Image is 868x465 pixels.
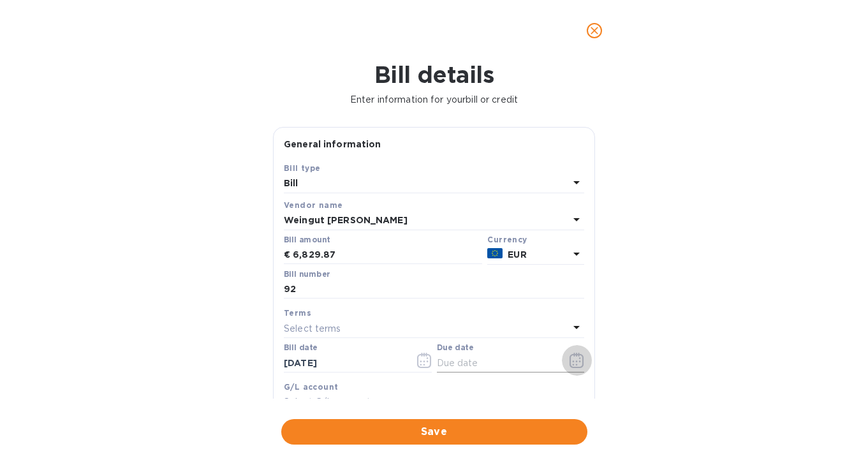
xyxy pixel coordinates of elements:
span: Save [291,424,577,439]
input: € Enter bill amount [293,246,482,265]
b: EUR [508,249,526,260]
b: Terms [284,308,311,318]
input: Due date [437,353,557,373]
b: Vendor name [284,200,342,210]
h1: Bill details [10,61,858,88]
button: Save [281,419,587,445]
b: Bill type [284,163,321,173]
label: Bill amount [284,236,330,244]
label: Due date [437,344,473,352]
b: General information [284,139,381,149]
input: Enter bill number [284,280,584,299]
p: Enter information for your bill or credit [10,93,858,107]
div: € [284,246,293,265]
b: G/L account [284,382,338,392]
b: Weingut [PERSON_NAME] [284,215,408,225]
label: Bill date [284,344,318,352]
button: close [579,15,610,46]
b: Bill [284,178,298,188]
p: Select terms [284,322,341,336]
label: Bill number [284,270,330,278]
p: Select G/L account [284,395,371,409]
input: Select date [284,353,404,373]
b: Currency [487,235,527,244]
